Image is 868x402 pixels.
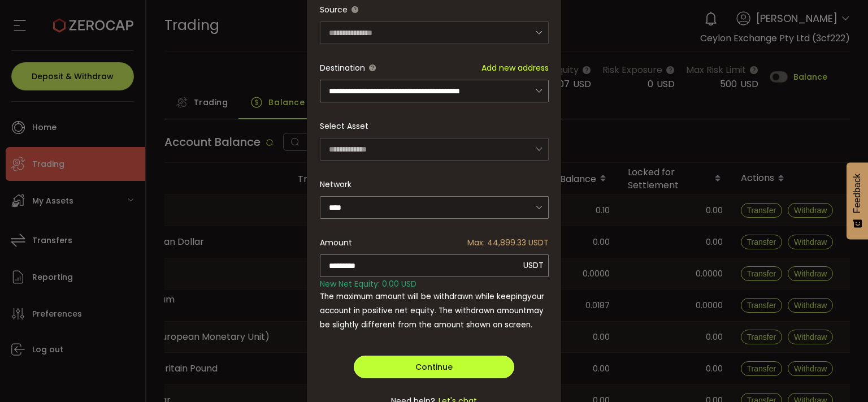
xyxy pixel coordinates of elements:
[320,120,368,132] label: Select Asset
[415,361,453,373] span: Continue
[320,291,544,316] span: your account in positive net equity. The withdrawn amount
[320,231,352,254] span: Amount
[847,162,868,239] button: Feedback - Show survey
[811,348,868,402] iframe: Chat Widget
[467,231,549,254] span: Max: 44,899.33 USDT
[523,260,544,271] span: USDT
[320,179,351,190] label: Network
[320,291,527,302] span: The maximum amount will be withdrawn while keeping
[852,174,862,213] span: Feedback
[354,356,514,378] button: Continue
[320,305,544,330] span: may be slightly different from the amount shown on screen.
[320,278,416,289] span: New Net Equity: 0.00 USD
